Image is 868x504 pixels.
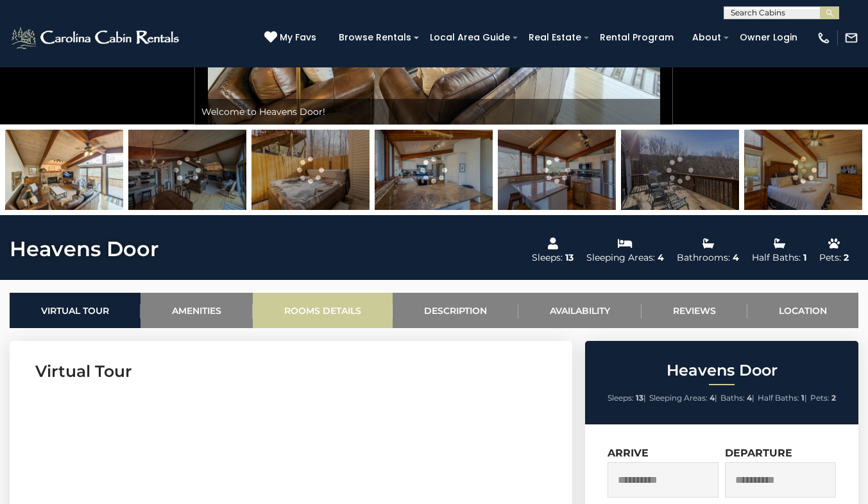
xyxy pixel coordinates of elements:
a: Virtual Tour [10,293,140,328]
img: 163451813 [621,130,739,210]
a: Owner Login [733,28,804,48]
li: | [758,390,807,406]
a: Location [747,293,858,328]
strong: 4 [710,393,715,403]
a: My Favs [264,31,319,45]
img: phone-regular-white.png [817,31,831,45]
li: | [649,390,717,406]
div: Welcome to Heavens Door! [195,99,672,125]
label: Arrive [608,447,649,459]
img: 163451817 [744,130,862,210]
label: Departure [725,447,792,459]
img: White-1-2.png [10,25,183,51]
a: Browse Rentals [332,28,418,48]
a: Availability [518,293,642,328]
a: Real Estate [522,28,588,48]
a: Local Area Guide [423,28,516,48]
a: Rooms Details [253,293,393,328]
span: Half Baths: [758,393,799,403]
strong: 1 [801,393,804,403]
span: Pets: [810,393,830,403]
img: 169221980 [5,130,123,210]
span: Baths: [720,393,745,403]
a: Reviews [642,293,747,328]
a: Description [393,293,518,328]
a: Amenities [140,293,253,328]
a: Rental Program [593,28,680,48]
strong: 4 [747,393,752,403]
a: About [686,28,728,48]
img: 163451807 [375,130,493,210]
h3: Virtual Tour [35,360,547,383]
li: | [608,390,646,406]
span: Sleeping Areas: [649,393,708,403]
img: 167499034 [128,130,246,210]
span: My Favs [280,31,316,44]
img: mail-regular-white.png [844,31,858,45]
img: 163451806 [498,130,616,210]
h2: Heavens Door [588,362,855,379]
strong: 13 [636,393,643,403]
img: 163451832 [251,130,370,210]
li: | [720,390,754,406]
strong: 2 [831,393,836,403]
span: Sleeps: [608,393,634,403]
